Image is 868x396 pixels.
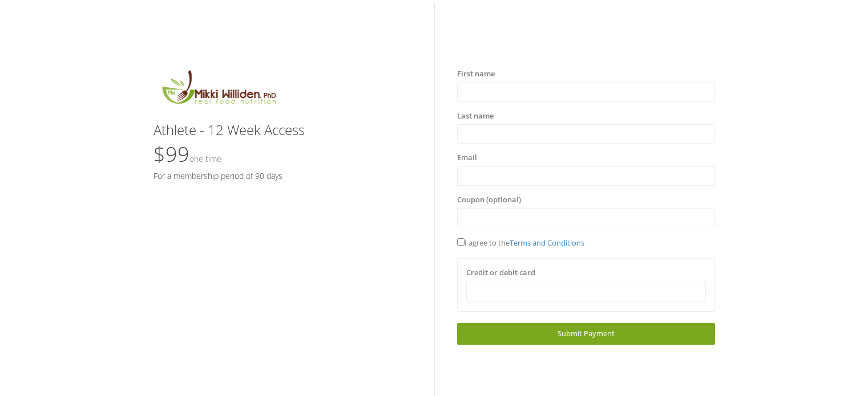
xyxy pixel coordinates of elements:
img: MikkiLogoMain.png [154,68,284,111]
span: Submit Payment [558,328,615,338]
span: I agree to the [457,238,584,248]
label: Coupon (optional) [457,194,521,206]
a: Submit Payment [457,323,715,344]
label: Last name [457,111,494,122]
span: $99 [154,140,221,168]
h3: Athlete - 12 Week Access [154,123,411,137]
label: First name [457,68,495,80]
label: Credit or debit card [466,267,535,279]
iframe: Secure card payment input frame [474,287,699,296]
small: One time [189,153,221,164]
a: Terms and Conditions [510,238,584,248]
h5: For a membership period of 90 days [154,172,411,180]
label: Email [457,152,477,164]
